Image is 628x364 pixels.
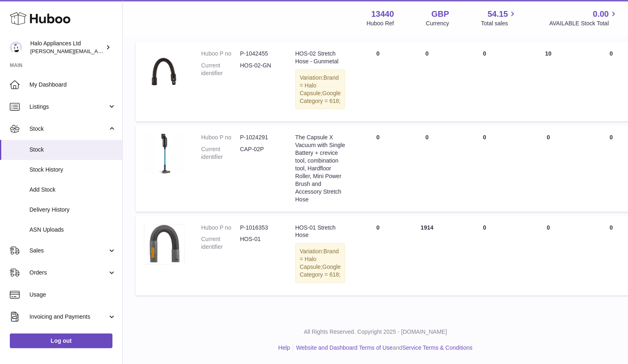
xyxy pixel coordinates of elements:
img: paul@haloappliances.com [10,41,22,54]
span: Usage [29,291,116,299]
span: Stock [29,146,116,154]
p: All Rights Reserved. Copyright 2025 - [DOMAIN_NAME] [129,328,621,336]
span: 0 [610,134,613,141]
span: Brand = Halo Capsule; [300,74,339,96]
dt: Current identifier [201,235,240,251]
dd: HOS-01 [240,235,279,251]
dt: Current identifier [201,145,240,161]
a: 54.15 Total sales [481,9,517,27]
span: Brand = Halo Capsule; [300,248,339,270]
div: Variation: [295,69,345,109]
span: ASN Uploads [29,226,116,234]
div: HOS-02 Stretch Hose - Gunmetal [295,50,345,65]
span: Listings [29,103,108,111]
td: 0 [518,216,579,295]
img: product image [144,224,185,265]
li: and [293,344,472,352]
span: 54.15 [487,9,508,20]
span: Total sales [481,20,517,27]
dd: HOS-02-GN [240,62,279,77]
dt: Huboo P no [201,50,240,58]
dt: Current identifier [201,62,240,77]
td: 0 [353,42,402,121]
span: 0 [610,50,613,57]
dd: CAP-02P [240,145,279,161]
dd: P-1042455 [240,50,279,58]
a: Log out [10,333,112,348]
td: 0 [402,42,451,121]
a: Website and Dashboard Terms of Use [296,344,392,351]
span: Invoicing and Payments [29,313,108,321]
strong: 13440 [371,9,394,20]
td: 0 [518,125,579,211]
div: Variation: [295,243,345,283]
span: Add Stock [29,186,116,194]
dd: P-1024291 [240,134,279,141]
span: Google Category = 618; [300,90,341,104]
dd: P-1016353 [240,224,279,232]
span: Stock History [29,166,116,174]
span: 0.00 [593,9,609,20]
td: 0 [451,125,518,211]
span: 0 [610,224,613,231]
td: 1914 [402,216,451,295]
strong: GBP [431,9,449,20]
div: Currency [426,20,449,27]
span: Stock [29,125,108,133]
img: product image [144,50,185,91]
td: 0 [451,216,518,295]
div: The Capsule X Vacuum with Single Battery + crevice tool, combination tool, Hardfloor Roller, Mini... [295,134,345,203]
span: My Dashboard [29,81,116,89]
span: Orders [29,269,108,277]
a: 0.00 AVAILABLE Stock Total [549,9,618,27]
td: 0 [353,125,402,211]
dt: Huboo P no [201,134,240,141]
span: Sales [29,247,108,255]
td: 0 [451,42,518,121]
span: Delivery History [29,206,116,214]
dt: Huboo P no [201,224,240,232]
div: Huboo Ref [367,20,394,27]
div: Halo Appliances Ltd [30,40,104,55]
div: HOS-01 Stretch Hose [295,224,345,239]
td: 0 [353,216,402,295]
td: 10 [518,42,579,121]
span: [PERSON_NAME][EMAIL_ADDRESS][DOMAIN_NAME] [30,48,164,54]
span: AVAILABLE Stock Total [549,20,618,27]
a: Help [278,344,290,351]
a: Service Terms & Conditions [402,344,473,351]
img: product image [144,134,185,174]
span: Google Category = 618; [300,264,341,278]
td: 0 [402,125,451,211]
